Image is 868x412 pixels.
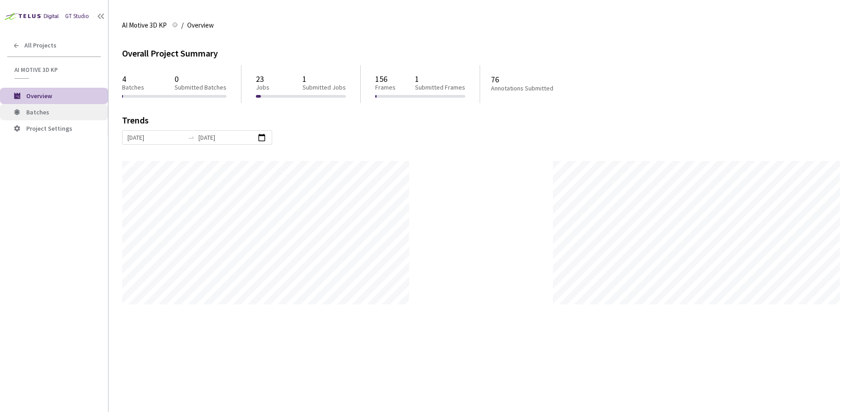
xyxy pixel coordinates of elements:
[26,92,52,100] span: Overview
[256,74,269,84] p: 23
[188,134,195,141] span: swap-right
[26,124,72,133] span: Project Settings
[26,108,49,116] span: Batches
[122,47,854,60] div: Overall Project Summary
[65,12,89,21] div: GT Studio
[491,85,589,92] p: Annotations Submitted
[187,20,214,31] span: Overview
[188,134,195,141] span: to
[122,74,144,84] p: 4
[415,74,465,84] p: 1
[127,133,184,142] input: Start date
[175,74,226,84] p: 0
[181,20,184,31] li: /
[122,20,167,31] span: AI Motive 3D KP
[375,74,396,84] p: 156
[375,84,396,91] p: Frames
[14,66,95,74] span: AI Motive 3D KP
[122,84,144,91] p: Batches
[122,116,842,130] div: Trends
[302,84,346,91] p: Submitted Jobs
[302,74,346,84] p: 1
[415,84,465,91] p: Submitted Frames
[256,84,269,91] p: Jobs
[198,133,255,142] input: End date
[491,75,589,84] p: 76
[24,42,57,49] span: All Projects
[175,84,226,91] p: Submitted Batches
